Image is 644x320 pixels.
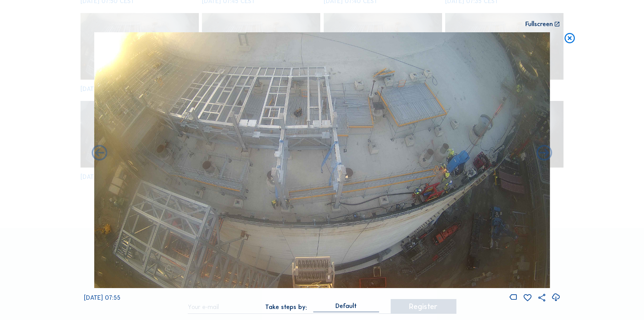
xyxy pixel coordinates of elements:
[84,294,120,301] span: [DATE] 07:55
[525,21,553,27] div: Fullscreen
[335,303,357,309] div: Default
[265,304,307,310] div: Take steps by:
[535,144,554,163] i: Back
[90,144,109,163] i: Forward
[313,303,379,312] div: Default
[94,32,550,288] img: Image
